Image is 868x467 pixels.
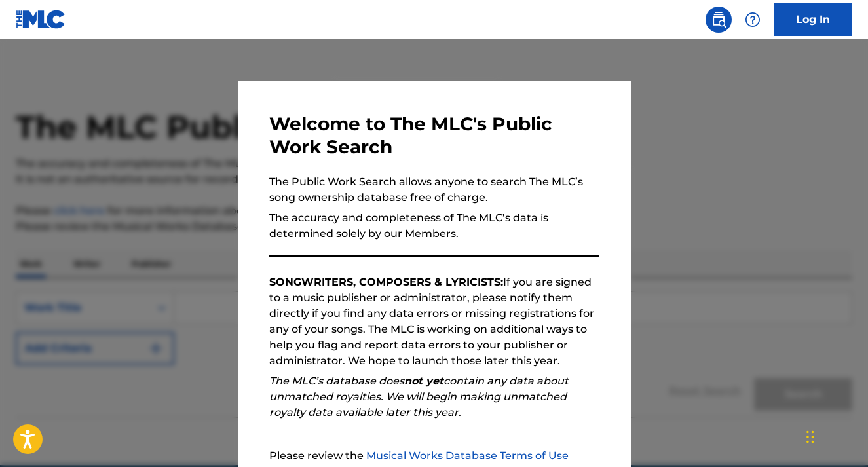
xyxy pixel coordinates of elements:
p: The accuracy and completeness of The MLC’s data is determined solely by our Members. [269,210,599,242]
p: If you are signed to a music publisher or administrator, please notify them directly if you find ... [269,274,599,369]
h3: Welcome to The MLC's Public Work Search [269,113,599,159]
img: MLC Logo [16,10,66,29]
div: Drag [806,417,814,457]
a: Log In [774,3,852,36]
strong: not yet [404,375,443,387]
img: help [745,12,761,28]
p: The Public Work Search allows anyone to search The MLC’s song ownership database free of charge. [269,174,599,206]
em: The MLC’s database does contain any data about unmatched royalties. We will begin making unmatche... [269,375,569,419]
a: Musical Works Database Terms of Use [366,449,569,462]
iframe: Chat Widget [802,404,868,467]
a: Public Search [706,7,732,33]
div: Help [740,7,766,33]
p: Please review the [269,448,599,464]
img: search [711,12,726,28]
strong: SONGWRITERS, COMPOSERS & LYRICISTS: [269,276,503,288]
